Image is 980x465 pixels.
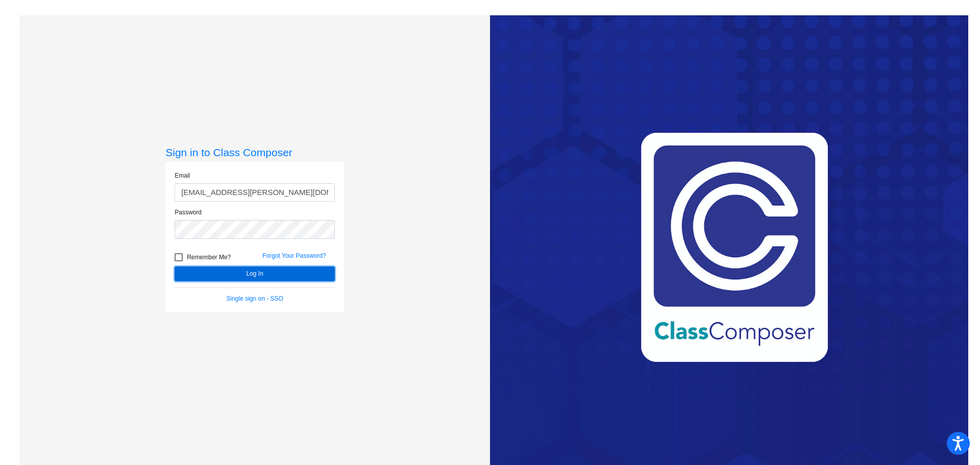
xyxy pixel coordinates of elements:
[175,171,190,180] label: Email
[227,295,283,302] a: Single sign on - SSO
[175,208,202,217] label: Password
[187,251,231,263] span: Remember Me?
[165,146,344,159] h3: Sign in to Class Composer
[175,266,335,281] button: Log In
[262,252,326,259] a: Forgot Your Password?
